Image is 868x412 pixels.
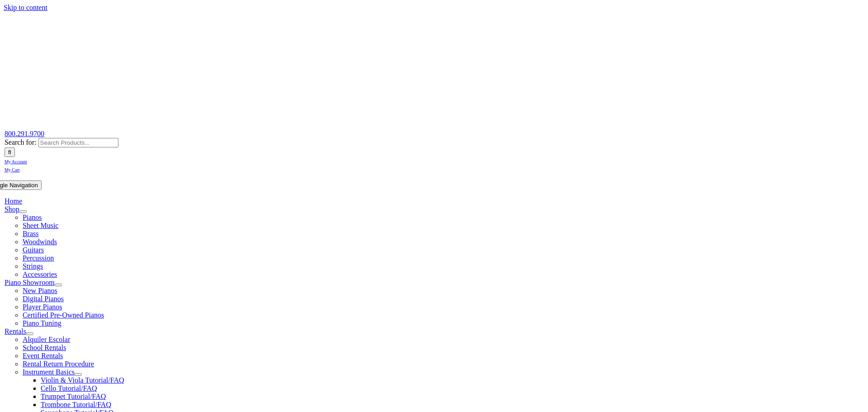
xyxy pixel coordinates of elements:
[5,327,26,335] a: Rentals
[26,332,33,335] button: Open submenu of Rentals
[38,138,118,147] input: Search Products...
[41,401,111,408] a: Trombone Tutorial/FAQ
[41,393,106,400] a: Trumpet Tutorial/FAQ
[23,344,66,351] a: School Rentals
[5,159,27,164] span: My Account
[19,210,27,213] button: Open submenu of Shop
[41,384,97,392] a: Cello Tutorial/FAQ
[23,238,57,246] a: Woodwinds
[23,311,104,319] a: Certified Pre-Owned Pianos
[23,270,57,278] a: Accessories
[5,157,27,165] a: My Account
[23,336,70,343] a: Alquiler Escolar
[5,167,20,172] span: My Cart
[5,138,37,146] span: Search for:
[5,279,55,286] a: Piano Showroom
[4,4,47,11] a: Skip to content
[5,165,20,173] a: My Cart
[23,246,44,254] a: Guitars
[23,295,64,303] a: Digital Pianos
[5,197,22,205] a: Home
[41,376,124,384] a: Violin & Viola Tutorial/FAQ
[75,373,82,376] button: Open submenu of Instrument Basics
[23,254,54,262] a: Percussion
[55,284,62,286] button: Open submenu of Piano Showroom
[23,287,57,294] a: New Pianos
[23,319,61,327] a: Piano Tuning
[23,360,94,368] a: Rental Return Procedure
[23,222,59,229] a: Sheet Music
[5,205,19,213] a: Shop
[23,368,75,376] a: Instrument Basics
[23,262,43,270] a: Strings
[23,230,39,237] a: Brass
[5,130,44,137] a: 800.291.9700
[5,147,15,157] input: Search
[23,352,63,360] a: Event Rentals
[23,213,42,221] a: Pianos
[23,303,62,311] a: Player Pianos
